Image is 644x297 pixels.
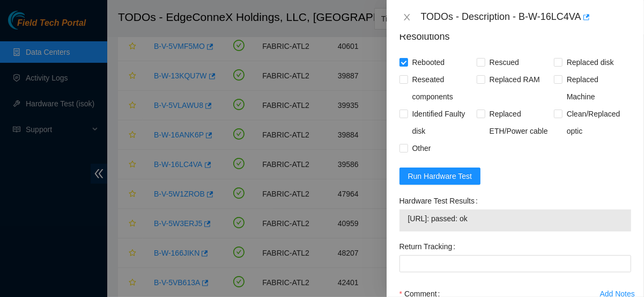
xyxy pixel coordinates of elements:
[408,54,449,71] span: Rebooted
[562,105,631,140] span: Clean/Replaced optic
[408,105,477,140] span: Identified Faulty disk
[562,71,631,105] span: Replaced Machine
[399,192,482,209] label: Hardware Test Results
[485,105,554,140] span: Replaced ETH/Power cable
[562,54,618,71] span: Replaced disk
[408,140,435,157] span: Other
[403,13,411,21] span: close
[399,12,414,23] button: Close
[399,168,481,185] button: Run Hardware Test
[399,255,631,272] input: Return Tracking
[485,54,523,71] span: Rescued
[408,71,477,105] span: Reseated components
[408,170,472,182] span: Run Hardware Test
[408,213,623,224] span: [URL]: passed: ok
[485,71,544,88] span: Replaced RAM
[421,9,631,26] div: TODOs - Description - B-W-16LC4VA
[399,238,460,255] label: Return Tracking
